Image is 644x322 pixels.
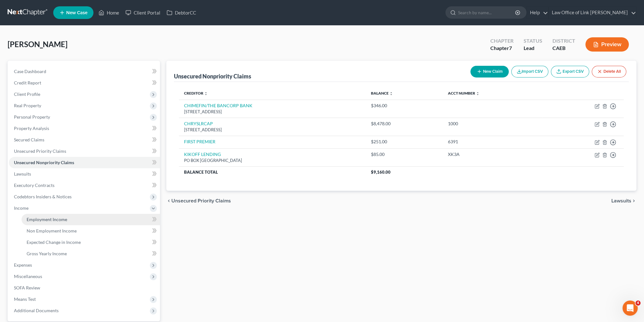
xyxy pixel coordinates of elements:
iframe: Intercom live chat [622,300,638,316]
div: [STREET_ADDRESS] [184,127,361,133]
a: Home [95,7,122,18]
div: 6391 [448,139,537,145]
span: Secured Claims [14,137,44,142]
a: Secured Claims [9,134,160,146]
span: Case Dashboard [14,69,46,74]
a: Balance unfold_more [371,91,393,96]
i: chevron_left [166,198,171,203]
a: SOFA Review [9,282,160,294]
span: Additional Documents [14,308,59,313]
button: Preview [585,37,629,52]
span: Gross Yearly Income [27,251,67,256]
div: XK3A [448,151,537,158]
div: $8,478.00 [371,121,438,127]
span: Real Property [14,103,41,108]
span: SOFA Review [14,285,40,290]
a: FIRST PREMIER [184,139,215,144]
a: CHIMEFIN/THE BANCORP BANK [184,103,252,108]
button: Import CSV [511,66,548,77]
a: Employment Income [22,214,160,225]
a: Law Office of Link [PERSON_NAME] [549,7,636,18]
span: Unsecured Priority Claims [14,148,66,154]
span: $9,160.00 [371,170,391,175]
div: Lead [524,45,542,52]
div: Chapter [490,37,513,45]
a: Case Dashboard [9,66,160,77]
span: Income [14,205,29,211]
span: Client Profile [14,91,40,97]
span: Expenses [14,262,32,268]
a: Export CSV [551,66,589,77]
i: unfold_more [204,92,208,96]
span: Employment Income [27,217,67,222]
button: Delete All [592,66,626,77]
span: Unsecured Nonpriority Claims [14,160,74,165]
a: Expected Change in Income [22,237,160,248]
a: CHRYSLRCAP [184,121,213,126]
a: DebtorCC [163,7,199,18]
a: Unsecured Priority Claims [9,146,160,157]
button: New Claim [470,66,509,77]
div: Chapter [490,45,513,52]
div: 1000 [448,121,537,127]
span: Personal Property [14,114,50,120]
span: Property Analysis [14,126,49,131]
div: $346.00 [371,102,438,109]
a: Unsecured Nonpriority Claims [9,157,160,168]
a: Non Employment Income [22,225,160,237]
i: chevron_right [631,198,636,203]
span: Unsecured Priority Claims [171,198,231,203]
a: Help [527,7,548,18]
span: Lawsuits [14,171,31,176]
span: Credit Report [14,80,41,85]
div: Status [524,37,542,45]
span: New Case [66,10,87,15]
div: District [552,37,575,45]
a: Client Portal [122,7,163,18]
a: Property Analysis [9,123,160,134]
a: Lawsuits [9,168,160,180]
div: CAEB [552,45,575,52]
a: Executory Contracts [9,180,160,191]
a: Credit Report [9,77,160,89]
input: Search by name... [458,7,516,18]
a: Acct Number unfold_more [448,91,480,96]
span: [PERSON_NAME] [8,40,67,49]
a: Gross Yearly Income [22,248,160,259]
span: Means Test [14,296,36,302]
span: 4 [635,300,641,306]
span: Expected Change in Income [27,239,81,245]
i: unfold_more [389,92,393,96]
div: PO BOX [GEOGRAPHIC_DATA] [184,158,361,164]
th: Balance Total [179,166,366,178]
span: Executory Contracts [14,183,54,188]
span: Non Employment Income [27,228,77,233]
div: $251.00 [371,139,438,145]
a: Creditor unfold_more [184,91,208,96]
span: Codebtors Insiders & Notices [14,194,72,199]
button: Lawsuits chevron_right [611,198,636,203]
div: Unsecured Nonpriority Claims [174,72,251,80]
div: $85.00 [371,151,438,158]
i: unfold_more [476,92,480,96]
span: Lawsuits [611,198,631,203]
div: [STREET_ADDRESS] [184,109,361,115]
button: chevron_left Unsecured Priority Claims [166,198,231,203]
span: 7 [509,45,512,51]
span: Miscellaneous [14,274,42,279]
a: KIKOFF LENDING [184,152,221,157]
